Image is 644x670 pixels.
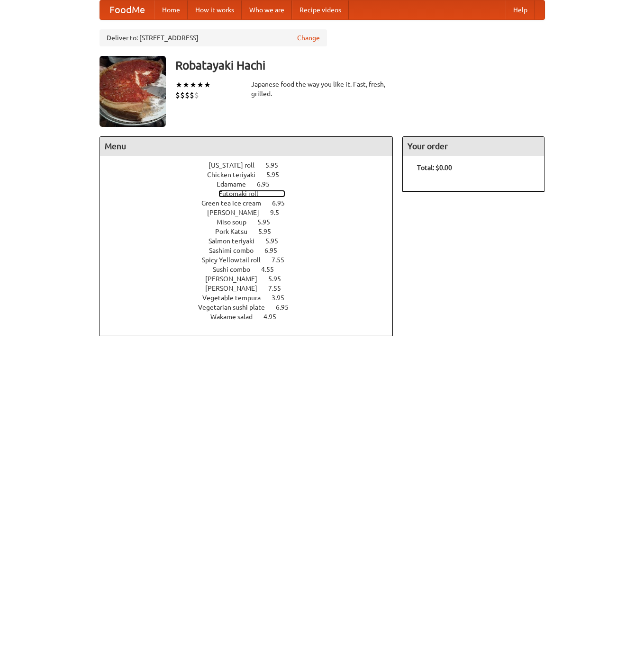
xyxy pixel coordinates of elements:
a: [PERSON_NAME] 7.55 [205,285,299,292]
a: [PERSON_NAME] 5.95 [205,275,299,283]
b: Total: $0.00 [417,164,452,171]
li: ★ [204,80,211,90]
span: Vegetarian sushi plate [198,304,274,311]
span: 4.55 [261,266,283,273]
span: 5.95 [268,275,290,283]
a: Sashimi combo 6.95 [209,247,295,254]
li: ★ [190,80,197,90]
a: Salmon teriyaki 5.95 [209,237,296,245]
li: $ [185,90,190,100]
span: 7.55 [268,285,290,292]
li: $ [180,90,185,100]
span: 3.95 [272,294,294,302]
a: Edamame 6.95 [217,180,287,188]
span: Salmon teriyaki [209,237,264,245]
span: Sashimi combo [209,247,263,254]
li: $ [194,90,199,100]
h4: Menu [100,137,393,156]
li: ★ [182,80,190,90]
a: Who we are [242,0,292,19]
a: [US_STATE] roll 5.95 [209,161,296,169]
span: 6.95 [264,247,287,254]
a: FoodMe [100,0,154,19]
span: Green tea ice cream [201,199,271,207]
a: Wakame salad 4.95 [210,313,294,321]
li: $ [190,90,194,100]
span: Wakame salad [210,313,262,321]
span: 6.95 [276,304,298,311]
span: 7.55 [272,256,294,264]
a: Vegetarian sushi plate 6.95 [198,304,306,311]
a: Help [506,0,535,19]
span: Edamame [217,180,255,188]
a: Sushi combo 4.55 [213,266,291,273]
a: Vegetable tempura 3.95 [202,294,302,302]
a: Futomaki roll [218,190,285,197]
span: 5.95 [266,171,289,179]
span: 5.95 [257,218,280,226]
span: 4.95 [263,313,286,321]
div: Japanese food the way you like it. Fast, fresh, grilled. [251,80,393,98]
span: 5.95 [265,237,288,245]
span: Spicy Yellowtail roll [202,256,270,264]
span: 5.95 [258,228,281,235]
span: Chicken teriyaki [207,171,265,179]
span: 5.95 [265,161,288,169]
img: angular.jpg [100,56,166,127]
h3: Robatayaki Hachi [175,56,545,75]
span: [US_STATE] roll [209,161,264,169]
a: [PERSON_NAME] 9.5 [207,209,297,216]
span: Pork Katsu [215,228,257,235]
a: How it works [188,0,242,19]
span: [PERSON_NAME] [205,275,267,283]
span: Miso soup [217,218,256,226]
a: Pork Katsu 5.95 [215,228,289,235]
span: Futomaki roll [218,190,268,197]
span: 6.95 [272,199,294,207]
li: ★ [197,80,204,90]
a: Change [297,33,320,43]
span: 9.5 [270,209,289,216]
li: $ [175,90,180,100]
a: Miso soup 5.95 [217,218,288,226]
div: Deliver to: [STREET_ADDRESS] [100,29,327,46]
span: [PERSON_NAME] [205,285,267,292]
a: Chicken teriyaki 5.95 [207,171,297,179]
span: Sushi combo [213,266,260,273]
a: Home [154,0,188,19]
a: Recipe videos [292,0,349,19]
span: Vegetable tempura [202,294,270,302]
h4: Your order [403,137,544,156]
a: Green tea ice cream 6.95 [201,199,302,207]
a: Spicy Yellowtail roll 7.55 [202,256,302,264]
span: [PERSON_NAME] [207,209,269,216]
span: 6.95 [257,180,279,188]
li: ★ [175,80,182,90]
